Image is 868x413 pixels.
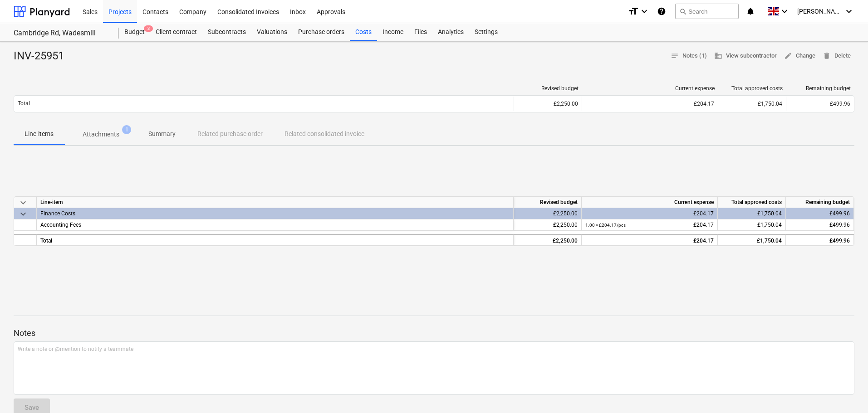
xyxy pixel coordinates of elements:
span: notes [671,52,679,60]
div: £204.17 [586,101,714,107]
div: £2,250.00 [514,97,582,111]
button: View subcontractor [711,49,780,63]
span: £499.96 [830,101,850,107]
div: Revised budget [514,197,582,208]
div: Remaining budget [786,197,854,208]
span: search [679,8,687,15]
p: Attachments [83,130,119,139]
a: Settings [469,23,503,41]
span: Notes (1) [671,51,707,61]
div: £204.17 [585,208,714,219]
i: keyboard_arrow_down [779,6,790,17]
div: Current expense [586,85,715,92]
i: format_size [628,6,639,17]
div: £1,750.04 [718,234,786,246]
p: Total [18,100,30,107]
span: Delete [823,51,851,61]
span: £1,750.04 [757,222,782,228]
a: Valuations [251,23,293,41]
a: Client contract [150,23,202,41]
span: edit [784,52,792,60]
span: [PERSON_NAME] [797,8,843,15]
i: Knowledge base [657,6,666,17]
a: Budget3 [119,23,150,41]
div: INV-25951 [14,49,71,63]
div: Total approved costs [718,197,786,208]
div: £1,750.04 [718,97,786,111]
div: £2,250.00 [514,219,582,231]
div: £2,250.00 [514,234,582,246]
span: delete [823,52,831,60]
span: 1 [122,125,131,134]
span: keyboard_arrow_down [18,209,29,219]
div: £2,250.00 [514,208,582,219]
span: Accounting Fees [40,222,81,228]
button: Change [780,49,819,63]
a: Purchase orders [293,23,350,41]
a: Subcontracts [202,23,251,41]
div: £499.96 [786,234,854,246]
div: Current expense [582,197,718,208]
div: £204.17 [585,235,714,247]
div: Total approved costs [722,85,783,92]
span: Change [784,51,815,61]
div: Remaining budget [790,85,851,92]
div: £499.96 [786,208,854,219]
a: Analytics [432,23,469,41]
a: Files [409,23,432,41]
div: Line-item [37,197,514,208]
p: Summary [148,129,176,139]
div: Cambridge Rd, Wadesmill [14,29,108,38]
span: View subcontractor [714,51,777,61]
span: business [714,52,722,60]
i: keyboard_arrow_down [639,6,650,17]
button: Delete [819,49,854,63]
a: Costs [350,23,377,41]
a: Income [377,23,409,41]
div: £204.17 [585,219,714,231]
span: keyboard_arrow_down [18,197,29,208]
div: Total [37,234,514,246]
div: Revised budget [518,85,579,92]
small: 1.00 × £204.17 / pcs [585,223,626,228]
button: Search [675,4,739,19]
div: £1,750.04 [718,208,786,219]
span: 3 [144,25,153,32]
div: Budget [119,23,150,41]
div: Finance Costs [40,208,510,219]
i: notifications [746,6,755,17]
iframe: Chat Widget [823,369,868,413]
span: £499.96 [829,222,850,228]
p: Line-items [25,129,54,139]
i: keyboard_arrow_down [843,6,854,17]
p: Notes [14,328,854,339]
button: Notes (1) [667,49,711,63]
